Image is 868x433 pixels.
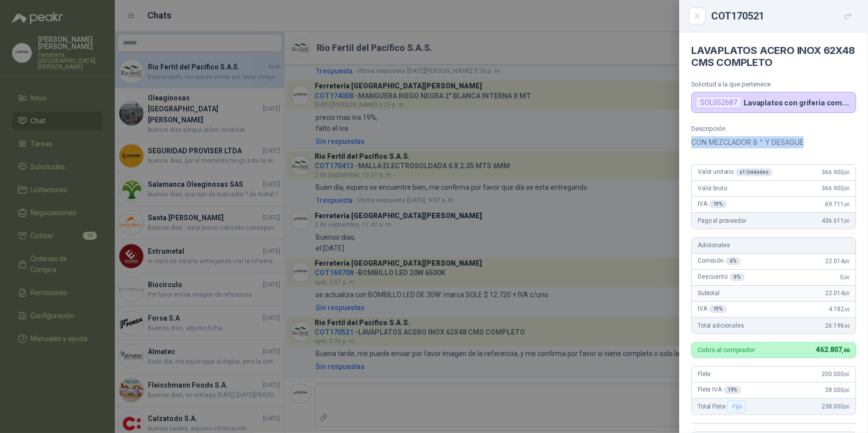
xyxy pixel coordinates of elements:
[698,305,727,313] span: IVA
[698,168,773,176] span: Valor unitario
[692,318,856,334] div: Total adicionales
[844,202,850,207] span: ,00
[822,185,850,192] span: 366.900
[844,372,850,377] span: ,00
[736,168,773,176] div: x 1 Unidades
[698,200,727,208] span: IVA
[822,371,850,378] span: 200.000
[724,386,742,394] div: 19 %
[825,201,850,208] span: 69.711
[844,259,850,264] span: ,00
[691,125,856,132] p: Descripción
[822,403,850,410] span: 238.000
[698,401,748,413] span: Total Flete
[829,306,850,313] span: 4.182
[825,387,850,394] span: 38.000
[822,169,850,176] span: 366.900
[844,186,850,191] span: ,00
[825,322,850,329] span: 26.196
[698,386,741,394] span: Flete IVA
[825,258,850,265] span: 22.014
[698,185,727,192] span: Valor bruto
[822,217,850,224] span: 436.611
[841,274,850,281] span: 0
[692,238,856,254] div: Adicionales
[709,200,727,208] div: 19 %
[844,323,850,329] span: ,66
[698,273,745,281] span: Descuento
[709,305,727,313] div: 19 %
[691,136,856,148] p: CON MEZCLADOR 8 " Y DESAGUE
[698,347,755,353] p: Cobro al comprador
[691,80,856,88] p: Solicitud a la que pertenece
[711,8,856,24] div: COT170521
[726,257,741,265] div: 6 %
[816,346,850,354] span: 462.807
[744,98,852,107] p: Lavaplatos con griferia completo
[844,170,850,175] span: ,00
[825,290,850,297] span: 22.014
[698,290,720,297] span: Subtotal
[727,401,746,413] div: Fijo
[730,273,745,281] div: 0 %
[691,10,703,22] button: Close
[844,388,850,393] span: ,00
[698,217,746,224] span: Pago al proveedor
[844,291,850,296] span: ,00
[698,371,711,378] span: Flete
[844,218,850,224] span: ,00
[691,44,856,68] h4: LAVAPLATOS ACERO INOX 62X48 CMS COMPLETO
[844,404,850,410] span: ,00
[698,257,741,265] span: Comisión
[842,347,850,354] span: ,66
[844,307,850,312] span: ,66
[844,275,850,280] span: ,00
[696,96,742,108] div: SOL052687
